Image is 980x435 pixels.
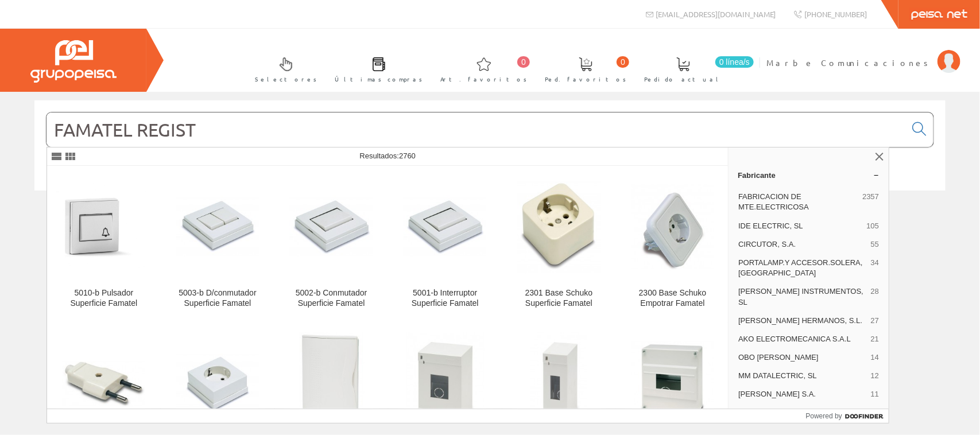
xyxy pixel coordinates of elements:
[34,205,946,215] div: © Grupo Peisa
[323,48,428,90] a: Últimas compras
[738,389,866,399] span: [PERSON_NAME] S.A.
[616,166,729,322] a: 2300 Base Schuko Empotrar Famatel 2300 Base Schuko Empotrar Famatel
[290,176,373,279] img: 5002-b Conmutador Superficie Famatel
[715,56,754,68] span: 0 línea/s
[518,176,601,279] img: 2301 Base Schuko Superficie Famatel
[275,166,388,322] a: 5002-b Conmutador Superficie Famatel 5002-b Conmutador Superficie Famatel
[170,288,265,309] div: 5003-b D/conmutador Superficie Famatel
[644,73,722,85] span: Pedido actual
[871,352,879,363] span: 14
[738,221,862,231] span: IDE ELECTRIC, SL
[176,176,259,279] img: 5003-b D/conmutador Superficie Famatel
[871,316,879,326] span: 27
[766,48,960,59] a: Marbe Comunicaciones
[284,288,379,309] div: 5002-b Conmutador Superficie Famatel
[738,258,866,278] span: PORTALAMP.Y ACCESOR.SOLERA, [GEOGRAPHIC_DATA]
[738,316,866,326] span: [PERSON_NAME] HERMANOS, S.L.
[545,73,626,85] span: Ped. favoritos
[512,288,606,309] div: 2301 Base Schuko Superficie Famatel
[161,166,274,322] a: 5003-b D/conmutador Superficie Famatel 5003-b D/conmutador Superficie Famatel
[440,73,527,85] span: Art. favoritos
[738,371,866,381] span: MM DATALECTRIC, SL
[255,73,317,85] span: Selectores
[804,9,867,19] span: [PHONE_NUMBER]
[871,286,879,307] span: 28
[30,40,117,83] img: Grupo Peisa
[56,288,151,309] div: 5010-b Pulsador Superficie Famatel
[47,112,905,147] input: Buscar...
[862,192,879,212] span: 2357
[738,192,858,212] span: FABRICACION DE MTE.ELECTRICOSA
[517,56,530,68] span: 0
[625,288,720,309] div: 2300 Base Schuko Empotrar Famatel
[738,334,866,344] span: AKO ELECTROMECANICA S.A.L
[656,9,776,19] span: [EMAIL_ADDRESS][DOMAIN_NAME]
[243,48,323,90] a: Selectores
[738,352,866,363] span: OBO [PERSON_NAME]
[871,389,879,399] span: 11
[871,371,879,381] span: 12
[399,152,416,160] span: 2760
[335,73,423,85] span: Últimas compras
[632,176,714,279] img: 2300 Base Schuko Empotrar Famatel
[398,288,493,309] div: 5001-b Interruptor Superficie Famatel
[738,239,866,250] span: CIRCUTOR, S.A.
[871,334,879,344] span: 21
[404,176,486,279] img: 5001-b Interruptor Superficie Famatel
[502,166,615,322] a: 2301 Base Schuko Superficie Famatel 2301 Base Schuko Superficie Famatel
[47,166,160,322] a: 5010-b Pulsador Superficie Famatel 5010-b Pulsador Superficie Famatel
[766,57,932,68] span: Marbe Comunicaciones
[806,411,842,421] span: Powered by
[389,166,502,322] a: 5001-b Interruptor Superficie Famatel 5001-b Interruptor Superficie Famatel
[617,56,629,68] span: 0
[729,166,889,184] a: Fabricante
[359,152,416,160] span: Resultados:
[733,405,884,424] button: Mostrar más…
[871,258,879,278] span: 34
[806,409,889,423] a: Powered by
[738,286,866,307] span: [PERSON_NAME] INSTRUMENTOS, SL
[867,221,880,231] span: 105
[871,239,879,250] span: 55
[56,180,151,275] img: 5010-b Pulsador Superficie Famatel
